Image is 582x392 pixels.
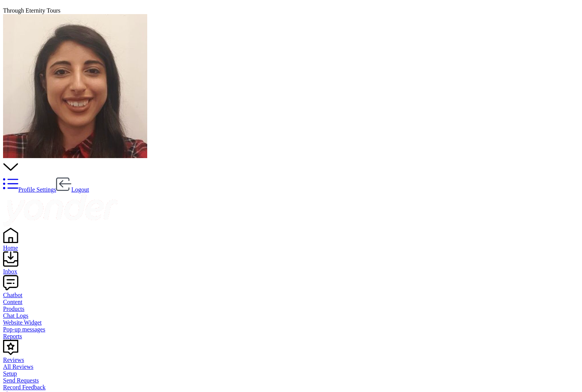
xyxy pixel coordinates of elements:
[3,299,579,306] a: Content
[3,370,579,377] a: Setup
[3,268,579,275] div: Inbox
[3,7,579,14] div: Through Eternity Tours
[3,319,579,326] a: Website Widget
[3,326,579,333] a: Pop-up messages
[3,384,579,391] a: Record Feedback
[3,377,579,384] a: Send Requests
[3,285,579,299] a: Chatbot
[3,357,579,363] div: Reviews
[3,14,147,158] img: 725-1755267273.png
[3,333,579,340] a: Reports
[3,292,579,299] div: Chatbot
[3,245,579,251] div: Home
[3,261,579,275] a: Inbox
[3,186,56,193] a: Profile Settings
[3,312,579,319] a: Chat Logs
[56,186,89,193] a: Logout
[3,193,117,226] img: yonder-white-logo.png
[3,306,579,312] a: Products
[3,238,579,251] a: Home
[3,350,579,363] a: Reviews
[3,363,579,370] a: All Reviews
